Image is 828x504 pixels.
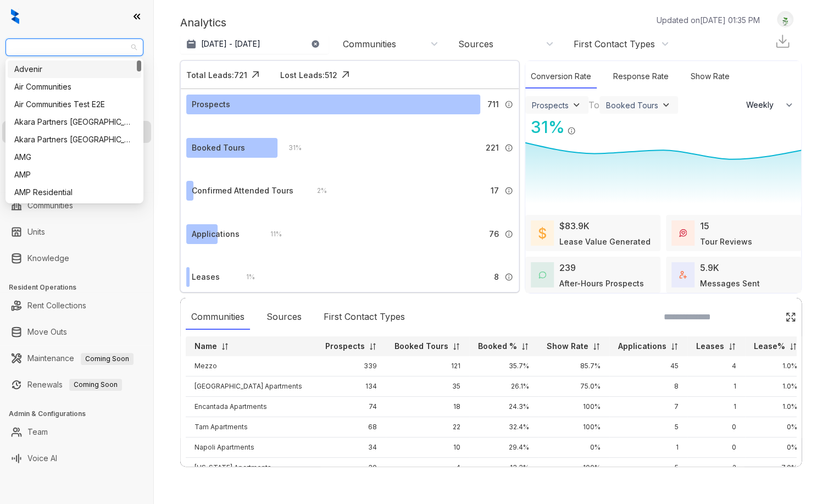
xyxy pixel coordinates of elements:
[9,409,153,419] h3: Admin & Configurations
[27,374,122,396] a: RenewalsComing Soon
[259,228,282,240] div: 11 %
[14,98,135,110] div: Air Communities Test E2E
[316,417,386,437] td: 68
[9,283,153,292] h3: Resident Operations
[186,376,316,397] td: [GEOGRAPHIC_DATA] Apartments
[180,34,329,54] button: [DATE] - [DATE]
[81,353,134,365] span: Coming Soon
[186,397,316,417] td: Encantada Apartments
[785,312,796,323] img: Click Icon
[186,437,316,458] td: Napoli Apartments
[8,60,141,78] div: Advenir
[325,341,365,352] p: Prospects
[679,229,687,237] img: TourReviews
[687,397,745,417] td: 1
[14,186,135,198] div: AMP Residential
[8,131,141,148] div: Akara Partners Phoenix
[8,113,141,131] div: Akara Partners Nashville
[745,397,806,417] td: 1.0%
[656,14,759,26] p: Updated on [DATE] 01:35 PM
[745,417,806,437] td: 0%
[27,421,48,443] a: Team
[559,219,590,232] div: $83.9K
[609,458,687,478] td: 5
[27,195,73,217] a: Communities
[386,376,469,397] td: 35
[316,397,386,417] td: 74
[609,356,687,376] td: 45
[2,447,151,469] li: Voice AI
[280,69,337,81] div: Lost Leads: 512
[504,273,513,281] img: Info
[592,342,601,351] img: sorting
[777,14,793,25] img: UserAvatar
[27,321,67,343] a: Move Outs
[221,342,229,351] img: sorting
[491,185,499,197] span: 17
[559,278,644,289] div: After-Hours Prospects
[14,134,135,146] div: Akara Partners [GEOGRAPHIC_DATA]
[609,397,687,417] td: 7
[754,341,785,352] p: Lease%
[521,342,529,351] img: sorting
[700,236,752,247] div: Tour Reviews
[195,341,217,352] p: Name
[504,230,513,239] img: Info
[2,147,151,169] li: Collections
[606,101,658,110] div: Booked Tours
[504,100,513,109] img: Info
[608,65,674,88] div: Response Rate
[609,417,687,437] td: 5
[192,228,240,240] div: Applications
[8,148,141,166] div: AMG
[2,195,151,217] li: Communities
[2,421,151,443] li: Team
[700,219,709,232] div: 15
[740,95,801,115] button: Weekly
[14,81,135,93] div: Air Communities
[316,437,386,458] td: 34
[11,9,19,24] img: logo
[687,356,745,376] td: 4
[14,151,135,163] div: AMG
[69,379,122,391] span: Coming Soon
[186,417,316,437] td: Tam Apartments
[192,98,230,110] div: Prospects
[696,341,724,352] p: Leases
[2,74,151,96] li: Leads
[337,67,354,83] img: Click Icon
[192,142,245,154] div: Booked Tours
[532,101,569,110] div: Prospects
[386,437,469,458] td: 10
[660,99,671,110] img: ViewFilterArrow
[316,458,386,478] td: 30
[235,271,255,283] div: 1 %
[588,98,599,112] div: To
[469,458,538,478] td: 13.3%
[538,397,609,417] td: 100%
[192,185,293,197] div: Confirmed Attended Tours
[525,65,597,88] div: Conversion Rate
[478,341,517,352] p: Booked %
[670,342,679,351] img: sorting
[186,304,250,330] div: Communities
[180,14,226,31] p: Analytics
[618,341,666,352] p: Applications
[186,458,316,478] td: [US_STATE] Apartments
[2,347,151,369] li: Maintenance
[679,271,687,279] img: TotalFum
[559,261,576,274] div: 239
[745,356,806,376] td: 1.0%
[538,437,609,458] td: 0%
[27,247,69,269] a: Knowledge
[746,99,780,110] span: Weekly
[2,247,151,269] li: Knowledge
[261,304,307,330] div: Sources
[316,376,386,397] td: 134
[2,295,151,317] li: Rent Collections
[343,38,396,50] div: Communities
[538,458,609,478] td: 100%
[201,38,260,49] p: [DATE] - [DATE]
[687,417,745,437] td: 0
[687,376,745,397] td: 1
